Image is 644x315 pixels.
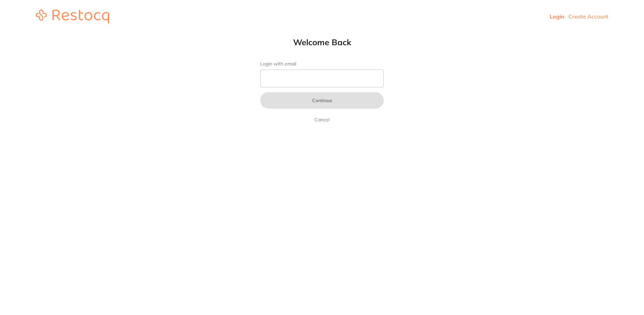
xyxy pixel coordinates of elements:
[36,10,109,23] img: restocq_logo.svg
[313,116,331,124] a: Cancel
[568,13,608,20] a: Create Account
[246,37,398,47] h1: Welcome Back
[260,61,384,67] label: Login with email
[550,13,564,20] a: Login
[260,92,384,109] button: Continue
